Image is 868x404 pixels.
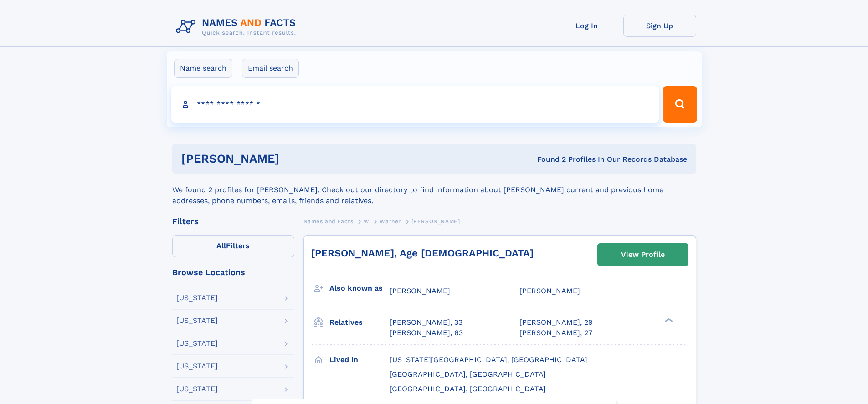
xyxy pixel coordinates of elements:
[172,174,696,206] div: We found 2 profiles for [PERSON_NAME]. Check out our directory to find information about [PERSON_...
[390,355,587,364] span: [US_STATE][GEOGRAPHIC_DATA], [GEOGRAPHIC_DATA]
[176,294,218,302] div: [US_STATE]
[390,370,546,378] span: [GEOGRAPHIC_DATA], [GEOGRAPHIC_DATA]
[329,281,390,296] h3: Also known as
[176,363,218,370] div: [US_STATE]
[623,15,696,37] a: Sign Up
[411,218,460,225] span: [PERSON_NAME]
[216,241,226,250] span: All
[242,59,299,78] label: Email search
[176,340,218,347] div: [US_STATE]
[364,218,370,225] span: W
[172,15,303,39] img: Logo Names and Facts
[303,215,354,227] a: Names and Facts
[550,15,623,37] a: Log In
[311,247,534,259] a: [PERSON_NAME], Age [DEMOGRAPHIC_DATA]
[519,317,593,327] a: [PERSON_NAME], 29
[390,317,462,327] a: [PERSON_NAME], 33
[181,153,408,164] h1: [PERSON_NAME]
[390,328,463,338] a: [PERSON_NAME], 63
[176,385,218,393] div: [US_STATE]
[172,235,294,257] label: Filters
[519,286,580,295] span: [PERSON_NAME]
[380,218,401,225] span: Warner
[621,244,665,265] div: View Profile
[390,286,450,295] span: [PERSON_NAME]
[663,317,673,323] div: ❯
[176,317,218,324] div: [US_STATE]
[329,315,390,330] h3: Relatives
[174,59,232,78] label: Name search
[598,244,688,266] a: View Profile
[390,384,546,393] span: [GEOGRAPHIC_DATA], [GEOGRAPHIC_DATA]
[519,328,592,338] a: [PERSON_NAME], 27
[171,86,659,123] input: search input
[329,352,390,368] h3: Lived in
[663,86,697,123] button: Search Button
[408,154,687,164] div: Found 2 Profiles In Our Records Database
[380,215,401,227] a: Warner
[172,268,294,276] div: Browse Locations
[364,215,370,227] a: W
[172,217,294,225] div: Filters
